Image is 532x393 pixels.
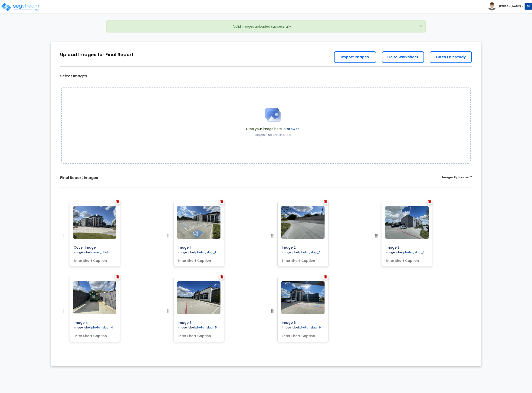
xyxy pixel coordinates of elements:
[60,74,87,79] label: Select Images
[374,233,379,239] img: drag handle
[246,127,299,131] span: Drop your image here, or
[261,103,285,127] img: Upload Icon
[384,250,426,255] label: Image label:
[165,308,171,314] img: drag handle
[403,250,424,254] label: photo_slug_3
[91,325,113,329] label: photo_slug_4
[233,24,291,29] span: Valid images uploaded successfully
[419,24,422,29] button: Close
[255,133,291,137] label: Supports: PNG, JPG, JPEG, HEIC
[470,175,472,179] span: 7
[428,200,431,203] img: Trash Icon
[116,200,119,203] img: Trash Icon
[60,51,134,58] div: Upload Images for Final Report
[419,23,422,29] span: ×
[220,200,223,203] img: Trash Icon
[91,250,110,254] label: cover_photo
[384,257,430,263] input: Enter Short Caption
[430,51,472,63] a: Go to Edit Study
[280,250,322,255] label: Image label:
[176,250,218,255] label: Image label:
[488,2,496,10] img: avatar.png
[165,233,171,239] img: drag handle
[176,257,222,263] input: Enter Short Caption
[269,233,275,239] img: drag handle
[499,4,521,8] b: [PERSON_NAME]
[176,325,219,331] label: Image label:
[299,250,321,254] label: photo_slug_2
[299,325,321,329] label: photo_slug_6
[324,200,327,203] img: Trash Icon
[382,51,424,63] a: Go to Worksheet
[72,332,118,338] input: Enter Short Caption
[116,275,119,279] img: Trash Icon
[280,257,326,263] input: Enter Short Caption
[442,175,472,181] label: Images Uploaded:
[176,332,222,338] input: Enter Short Caption
[220,275,223,279] img: Trash Icon
[280,325,323,331] label: Image label:
[72,250,112,255] label: Image label:
[61,233,67,239] img: drag handle
[1,2,40,12] img: logo_pro_r.png
[72,325,115,331] label: Image label:
[72,257,118,263] input: Enter Short Caption
[324,275,327,279] img: Trash Icon
[61,308,67,314] img: drag handle
[334,51,376,63] a: Import Images
[269,308,275,314] img: drag handle
[280,332,326,338] input: Enter Short Caption
[195,250,216,254] label: photo_slug_1
[287,127,299,131] label: browse
[195,325,217,329] label: photo_slug_5
[60,175,98,181] label: Final Report Images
